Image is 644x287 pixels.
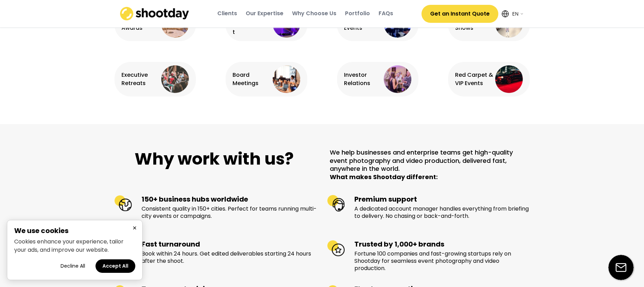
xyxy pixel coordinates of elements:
img: shootday_logo.png [120,7,189,20]
img: Icon%20feather-globe%20%281%29.svg [502,10,509,17]
div: Board Meetings [233,71,271,87]
button: Close cookie banner [130,224,139,232]
button: Get an Instant Quote [421,5,498,23]
div: Why Choose Us [292,10,336,17]
div: Clients [217,10,237,17]
img: VIP%20event%403x.webp [495,65,523,93]
div: Executive Retreats [121,71,160,87]
button: Accept all cookies [96,259,135,273]
img: Premium support [327,195,345,212]
img: email-icon%20%281%29.svg [608,255,634,280]
div: Book within 24 hours. Get edited deliverables starting 24 hours after the shoot. [142,250,317,265]
div: Fortune 100 companies and fast-growing startups rely on Shootday for seamless event photography a... [354,250,530,272]
div: Red Carpet & VIP Events [455,71,493,87]
h2: We help businesses and enterprise teams get high-quality event photography and video production, ... [330,148,530,181]
div: Trusted by 1,000+ brands [354,240,530,249]
p: Cookies enhance your experience, tailor your ads, and improve our website. [14,238,135,254]
img: prewedding-circle%403x.webp [161,65,189,93]
div: A dedicated account manager handles everything from briefing to delivery. No chasing or back-and-... [354,205,530,220]
div: Consistent quality in 150+ cities. Perfect for teams running multi-city events or campaigns. [142,205,317,220]
div: FAQs [379,10,393,17]
div: Investor Relations [344,71,382,87]
img: board%20meeting%403x.webp [273,65,300,93]
div: Portfolio [345,10,370,17]
button: Decline all cookies [54,259,92,273]
div: Premium support [354,195,530,204]
div: Fast turnaround [142,240,317,249]
strong: What makes Shootday different: [330,173,438,181]
div: Our Expertise [246,10,283,17]
img: 150+ business hubs worldwide [115,195,132,212]
div: 150+ business hubs worldwide [142,195,317,204]
img: investor%20relations%403x.webp [384,65,411,93]
img: Trusted by 1,000+ brands [327,240,345,257]
h1: Why work with us? [115,148,315,170]
h2: We use cookies [14,227,135,234]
